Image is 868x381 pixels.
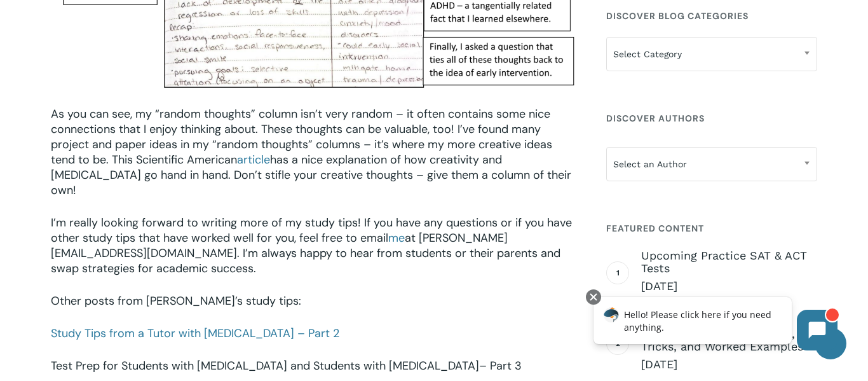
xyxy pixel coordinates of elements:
span: Select an Author [606,147,817,181]
a: me [388,230,405,246]
span: Upcoming Practice SAT & ACT Tests [641,249,817,275]
a: Upcoming Practice SAT & ACT Tests [DATE] [641,249,817,294]
span: [DATE] [641,357,817,372]
a: Test Prep for Students with [MEDICAL_DATA] and Students with [MEDICAL_DATA]– Part 3 [51,358,522,373]
a: Study Tips from a Tutor with [MEDICAL_DATA] – Part 2 [51,326,339,341]
h4: Discover Authors [606,107,817,130]
p: Other posts from [PERSON_NAME]’s study tips: [51,293,576,326]
span: [DATE] [641,279,817,294]
h4: Discover Blog Categories [606,4,817,27]
span: Select Category [607,41,817,67]
span: Select Category [606,37,817,71]
span: has a nice explanation of how creativity and [MEDICAL_DATA] go hand in hand. Don’t stifle your cr... [51,152,571,198]
a: article [237,152,270,167]
span: – Part 3 [479,358,522,373]
h4: Featured Content [606,217,817,240]
span: Select an Author [607,151,817,177]
iframe: Chatbot [580,287,850,363]
span: at [PERSON_NAME][EMAIL_ADDRESS][DOMAIN_NAME]. I’m always happy to hear from students or their par... [51,230,560,276]
span: I’m really looking forward to writing more of my study tips! If you have any questions or if you ... [51,215,572,246]
span: As you can see, my “random thoughts” column isn’t very random – it often contains some nice conne... [51,106,552,167]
